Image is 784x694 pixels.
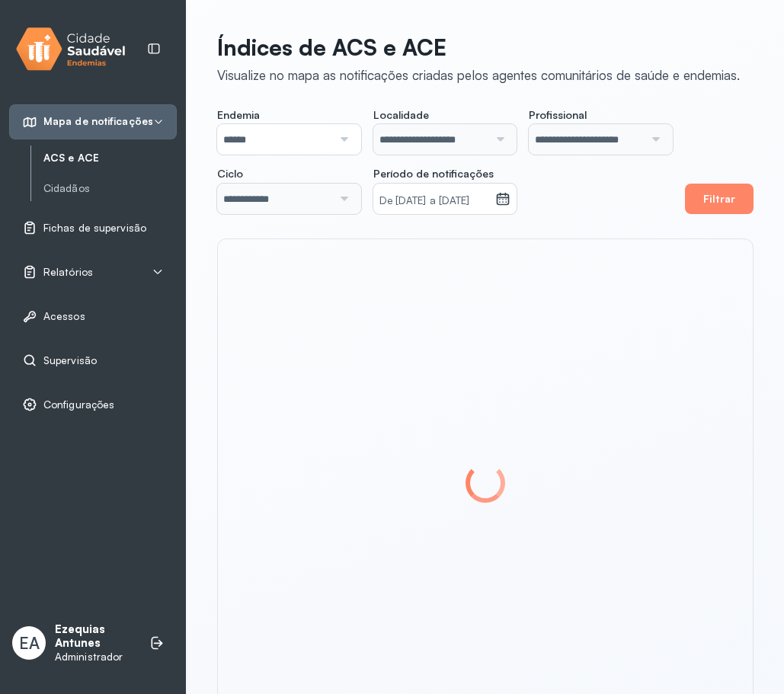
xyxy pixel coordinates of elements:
[43,152,177,165] a: ACS e ACE
[685,184,754,214] button: Filtrar
[43,179,177,198] a: Cidadãos
[379,193,489,209] small: De [DATE] a [DATE]
[55,622,134,651] p: Ezequias Antunes
[43,354,97,367] span: Supervisão
[43,398,114,411] span: Configurações
[217,167,243,181] span: Ciclo
[22,397,164,412] a: Configurações
[43,182,177,195] a: Cidadãos
[217,108,260,122] span: Endemia
[373,167,494,181] span: Período de notificações
[529,108,587,122] span: Profissional
[43,222,146,235] span: Fichas de supervisão
[43,266,93,279] span: Relatórios
[22,309,164,324] a: Acessos
[16,24,126,74] img: logo.svg
[217,34,740,61] p: Índices de ACS e ACE
[55,651,134,664] p: Administrador
[22,353,164,368] a: Supervisão
[217,67,740,83] div: Visualize no mapa as notificações criadas pelos agentes comunitários de saúde e endemias.
[43,149,177,168] a: ACS e ACE
[19,633,40,653] span: EA
[22,220,164,235] a: Fichas de supervisão
[43,115,153,128] span: Mapa de notificações
[43,310,85,323] span: Acessos
[373,108,429,122] span: Localidade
